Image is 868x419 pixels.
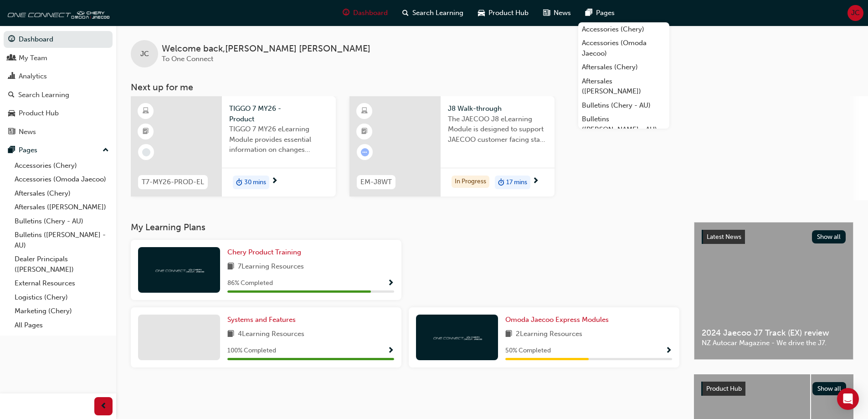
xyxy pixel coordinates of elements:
span: 2 Learning Resources [516,329,582,340]
a: Accessories (Omoda Jaecoo) [11,172,113,186]
span: The JAECOO J8 eLearning Module is designed to support JAECOO customer facing staff with the produ... [448,114,547,145]
a: Product HubShow all [701,382,846,396]
span: search-icon [8,91,15,99]
a: Aftersales ([PERSON_NAME]) [11,200,113,214]
span: learningRecordVerb_NONE-icon [142,148,150,156]
a: Aftersales (Chery) [11,186,113,201]
a: News [4,124,113,140]
span: Product Hub [488,8,529,18]
span: Product Hub [706,385,742,393]
span: EM-J8WT [360,177,392,187]
a: Aftersales (Chery) [578,60,669,74]
a: All Pages [11,318,113,332]
span: car-icon [478,7,485,19]
span: pages-icon [586,7,592,19]
a: Dashboard [4,31,113,48]
div: Open Intercom Messenger [837,388,859,410]
div: Search Learning [18,90,69,100]
a: Bulletins (Chery - AU) [578,98,669,113]
span: duration-icon [498,176,504,188]
img: oneconnect [154,265,204,274]
button: Show all [812,230,846,243]
span: book-icon [505,329,512,340]
span: 7 Learning Resources [238,261,304,273]
button: Show all [812,382,847,395]
a: Analytics [4,68,113,85]
a: Bulletins ([PERSON_NAME] - AU) [578,112,669,136]
span: chart-icon [8,72,15,81]
span: News [554,8,571,18]
span: learningResourceType_ELEARNING-icon [143,105,149,117]
button: Show Progress [665,345,672,357]
span: 30 mins [244,177,266,188]
a: Bulletins (Chery - AU) [11,214,113,228]
a: Aftersales ([PERSON_NAME]) [578,74,669,98]
span: pages-icon [8,146,15,155]
a: Latest NewsShow all2024 Jaecoo J7 Track (EX) reviewNZ Autocar Magazine - We drive the J7. [694,222,853,360]
a: Latest NewsShow all [702,230,846,244]
div: Pages [19,145,37,155]
span: TIGGO 7 MY26 - Product [229,103,329,124]
a: Dealer Principals ([PERSON_NAME]) [11,252,113,276]
span: JC [140,49,149,59]
h3: Next up for me [116,82,868,93]
a: Search Learning [4,87,113,103]
span: 2024 Jaecoo J7 Track (EX) review [702,328,846,338]
a: Systems and Features [227,315,299,325]
span: 17 mins [506,177,527,188]
span: 100 % Completed [227,346,276,356]
a: Accessories (Chery) [578,22,669,36]
span: Pages [596,8,615,18]
a: Logistics (Chery) [11,290,113,305]
div: Analytics [19,71,47,82]
span: Dashboard [353,8,388,18]
a: Omoda Jaecoo Express Modules [505,315,612,325]
span: To One Connect [162,55,213,63]
span: booktick-icon [143,126,149,138]
div: In Progress [452,176,489,188]
span: Welcome back , [PERSON_NAME] [PERSON_NAME] [162,44,370,54]
span: Search Learning [412,8,463,18]
a: External Resources [11,276,113,290]
img: oneconnect [432,333,482,341]
a: Accessories (Chery) [11,159,113,173]
button: Pages [4,142,113,159]
img: oneconnect [5,4,109,22]
span: Systems and Features [227,316,296,324]
span: next-icon [271,177,278,186]
a: Product Hub [4,105,113,122]
span: book-icon [227,261,234,273]
h3: My Learning Plans [131,222,679,233]
span: Show Progress [387,347,394,355]
span: 4 Learning Resources [238,329,304,340]
a: Chery Product Training [227,247,305,258]
span: Omoda Jaecoo Express Modules [505,316,609,324]
a: Accessories (Omoda Jaecoo) [578,36,669,60]
a: My Team [4,50,113,67]
span: J8 Walk-through [448,103,547,114]
span: JC [851,8,860,18]
a: EM-J8WTJ8 Walk-throughThe JAECOO J8 eLearning Module is designed to support JAECOO customer facin... [349,96,555,197]
div: Product Hub [19,108,59,119]
span: people-icon [8,54,15,62]
span: 50 % Completed [505,346,551,356]
div: News [19,127,36,137]
span: car-icon [8,109,15,118]
a: news-iconNews [536,4,578,22]
span: booktick-icon [361,126,368,138]
span: news-icon [8,128,15,136]
span: guage-icon [8,36,15,44]
span: Latest News [707,233,741,241]
span: up-icon [103,145,109,156]
span: Show Progress [387,279,394,288]
span: learningRecordVerb_ATTEMPT-icon [361,148,369,156]
a: Marketing (Chery) [11,304,113,318]
a: T7-MY26-PROD-ELTIGGO 7 MY26 - ProductTIGGO 7 MY26 eLearning Module provides essential information... [131,96,336,197]
a: guage-iconDashboard [335,4,395,22]
button: JC [847,5,863,21]
span: duration-icon [236,176,242,188]
span: TIGGO 7 MY26 eLearning Module provides essential information on changes introduced with the new M... [229,124,329,155]
span: news-icon [543,7,550,19]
